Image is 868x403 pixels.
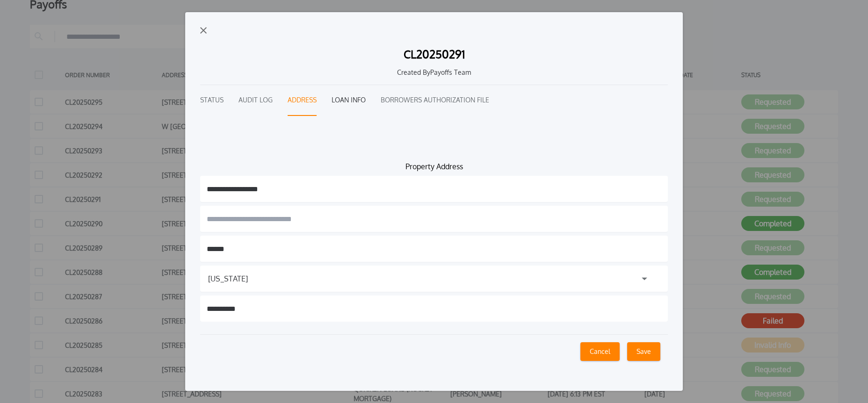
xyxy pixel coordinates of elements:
[627,342,660,361] button: Save
[404,49,465,60] h1: CL20250291
[200,161,668,172] h1: Property Address
[200,85,224,116] button: Status
[580,342,620,361] button: Cancel
[239,85,273,116] button: Audit Log
[208,273,248,284] div: [US_STATE]
[288,85,317,116] button: Address
[200,266,668,292] button: [US_STATE]
[381,85,489,116] button: Borrowers Authorization File
[200,27,207,34] img: exit-icon
[185,12,683,391] button: exit-iconCL20250291Created ByPayoffs TeamStatusAudit LogAddressLoan InfoBorrowers Authorization F...
[208,67,660,77] h1: Created By Payoffs Team
[332,85,366,116] button: Loan Info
